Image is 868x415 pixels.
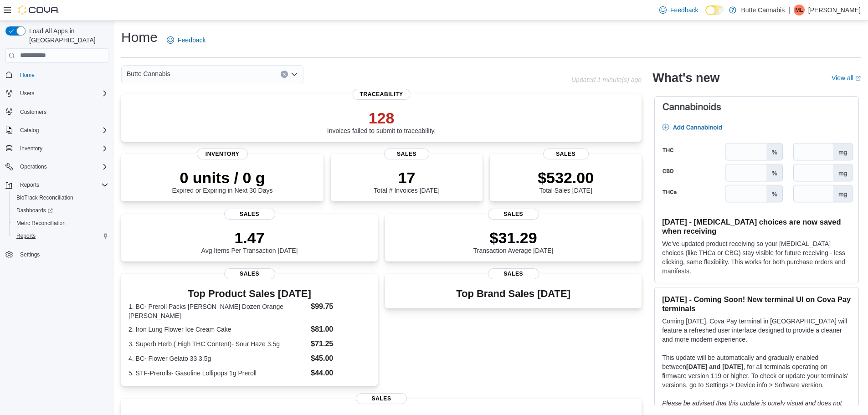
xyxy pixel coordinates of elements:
[16,107,50,118] a: Customers
[16,220,66,227] span: Metrc Reconciliation
[16,161,108,172] span: Operations
[128,288,370,299] h3: Top Product Sales [DATE]
[121,28,158,46] h1: Home
[13,218,108,229] span: Metrc Reconciliation
[163,31,209,49] a: Feedback
[662,295,851,313] h3: [DATE] - Coming Soon! New terminal UI on Cova Pay terminals
[311,324,370,335] dd: $81.00
[662,317,851,344] p: Coming [DATE], Cova Pay terminal in [GEOGRAPHIC_DATA] will feature a refreshed user interface des...
[855,76,861,81] svg: External link
[808,5,861,15] p: [PERSON_NAME]
[9,230,112,242] button: Reports
[16,88,38,99] button: Users
[384,149,430,159] span: Sales
[20,163,47,170] span: Operations
[224,268,275,279] span: Sales
[172,169,273,194] div: Expired or Expiring in Next 30 Days
[16,249,108,260] span: Settings
[652,71,719,85] h2: What's new
[2,142,112,155] button: Inventory
[13,205,56,216] a: Dashboards
[20,72,35,79] span: Home
[197,149,248,159] span: Inventory
[538,169,594,194] div: Total Sales [DATE]
[18,5,59,15] img: Cova
[16,88,108,99] span: Users
[311,338,370,349] dd: $71.25
[311,353,370,364] dd: $45.00
[13,205,108,216] span: Dashboards
[128,302,307,320] dt: 1. BC- Preroll Packs [PERSON_NAME] Dozen Orange [PERSON_NAME]
[488,268,539,279] span: Sales
[327,109,436,127] p: 128
[16,125,108,136] span: Catalog
[20,108,46,116] span: Customers
[16,179,43,190] button: Reports
[172,169,273,187] p: 0 units / 0 g
[2,179,112,191] button: Reports
[794,5,805,15] div: Milo Lish
[16,207,53,214] span: Dashboards
[2,68,112,82] button: Home
[128,369,307,378] dt: 5. STF-Prerolls- Gasoline Lollipops 1g Preroll
[353,89,411,100] span: Traceability
[2,160,112,173] button: Operations
[16,70,38,81] a: Home
[281,71,288,78] button: Clear input
[662,217,851,236] h3: [DATE] - [MEDICAL_DATA] choices are now saved when receiving
[16,232,36,240] span: Reports
[224,209,275,220] span: Sales
[705,5,724,15] input: Dark Mode
[2,248,112,261] button: Settings
[127,68,170,79] span: Butte Cannabis
[13,192,108,203] span: BioTrack Reconciliation
[488,209,539,220] span: Sales
[9,204,112,217] a: Dashboards
[9,217,112,230] button: Metrc Reconciliation
[178,36,205,45] span: Feedback
[13,192,77,203] a: BioTrack Reconciliation
[26,26,108,45] span: Load All Apps in [GEOGRAPHIC_DATA]
[128,325,307,334] dt: 2. Iron Lung Flower Ice Cream Cake
[20,251,40,258] span: Settings
[670,5,698,15] span: Feedback
[796,5,803,15] span: ML
[571,76,642,83] p: Updated 1 minute(s) ago
[13,231,108,241] span: Reports
[16,125,42,136] button: Catalog
[5,65,108,285] nav: Complex example
[473,229,554,254] div: Transaction Average [DATE]
[16,143,46,154] button: Inventory
[16,161,51,172] button: Operations
[16,179,108,190] span: Reports
[662,353,851,389] p: This update will be automatically and gradually enabled between , for all terminals operating on ...
[311,368,370,379] dd: $44.00
[374,169,439,194] div: Total # Invoices [DATE]
[20,127,39,134] span: Catalog
[291,71,298,78] button: Open list of options
[2,105,112,118] button: Customers
[128,354,307,363] dt: 4. BC- Flower Gelato 33 3.5g
[16,249,43,260] a: Settings
[543,149,589,159] span: Sales
[327,109,436,134] div: Invoices failed to submit to traceability.
[16,69,108,81] span: Home
[20,181,39,189] span: Reports
[13,231,39,241] a: Reports
[9,191,112,204] button: BioTrack Reconciliation
[128,339,307,348] dt: 3. Superb Herb ( High THC Content)- Sour Haze 3.5g
[832,74,861,82] a: View allExternal link
[16,143,108,154] span: Inventory
[201,229,298,247] p: 1.47
[656,1,702,19] a: Feedback
[201,229,298,254] div: Avg Items Per Transaction [DATE]
[741,5,785,15] p: Butte Cannabis
[788,5,790,15] p: |
[456,288,570,299] h3: Top Brand Sales [DATE]
[686,363,743,370] strong: [DATE] and [DATE]
[538,169,594,187] p: $532.00
[16,194,73,201] span: BioTrack Reconciliation
[374,169,439,187] p: 17
[662,239,851,276] p: We've updated product receiving so your [MEDICAL_DATA] choices (like THCa or CBG) stay visible fo...
[473,229,554,247] p: $31.29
